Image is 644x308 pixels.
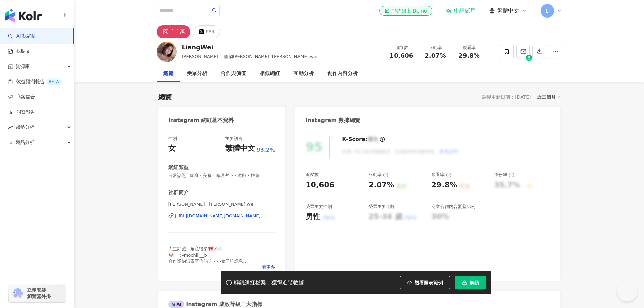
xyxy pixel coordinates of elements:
[8,33,37,40] a: searchAI 找網紅
[168,143,176,154] div: 女
[8,125,13,130] span: rise
[482,94,531,100] div: 最後更新日期：[DATE]
[16,135,34,150] span: 競品分析
[306,117,360,124] div: Instagram 數據總覽
[168,213,276,219] a: [URL][DOMAIN_NAME][DOMAIN_NAME]
[175,213,261,219] div: [URL][DOMAIN_NAME][DOMAIN_NAME]
[385,7,427,14] div: 預約線上 Demo
[306,212,320,222] div: 男性
[5,9,42,22] img: logo
[206,27,215,37] div: 684
[225,143,255,154] div: 繁體中文
[306,204,332,210] div: 受眾主要性別
[221,70,246,78] div: 合作與價值
[379,6,432,16] a: 預約線上 Demo
[368,204,395,210] div: 受眾主要年齡
[537,93,560,101] div: 近三個月
[470,280,479,285] span: 解鎖
[168,189,189,196] div: 社群簡介
[168,117,234,124] div: Instagram 網紅基本資料
[187,70,207,78] div: 受眾分析
[171,27,185,37] div: 1.1萬
[306,180,334,190] div: 10,606
[168,301,185,308] div: AI
[425,52,446,59] span: 2.07%
[368,172,388,178] div: 互動率
[182,43,319,51] div: LiangWei
[168,301,262,308] div: Instagram 成效等級三大指標
[194,25,220,38] button: 684
[293,70,314,78] div: 互動分析
[368,180,394,190] div: 2.07%
[168,136,177,142] div: 性別
[456,44,482,51] div: 觀看率
[257,146,276,154] span: 93.2%
[8,94,35,100] a: 商案媒合
[16,59,30,74] span: 資源庫
[431,180,457,190] div: 29.8%
[423,44,448,51] div: 互動率
[168,173,276,179] span: 日常話題 · 家庭 · 美食 · 命理占卜 · 遊戲 · 旅遊
[16,120,34,135] span: 趨勢分析
[234,279,304,286] div: 解鎖網紅檔案，獲得進階數據
[212,8,217,13] span: search
[446,7,476,14] a: 申請試用
[262,264,275,270] span: 看更多
[389,44,414,51] div: 追蹤數
[455,276,486,289] button: 解鎖
[306,172,319,178] div: 追蹤數
[431,172,451,178] div: 觀看率
[414,280,443,285] span: 觀看圖表範例
[168,201,276,207] span: [PERSON_NAME] | [PERSON_NAME].weii
[458,52,479,59] span: 29.8%
[157,25,190,38] button: 1.1萬
[260,70,280,78] div: 相似網紅
[158,92,172,102] div: 總覽
[342,136,385,143] div: K-Score :
[9,284,66,302] a: chrome extension立即安裝 瀏覽器外掛
[182,54,319,59] span: [PERSON_NAME] ｜寵物[PERSON_NAME], [PERSON_NAME].weii
[431,204,475,210] div: 商業合作內容覆蓋比例
[27,287,51,299] span: 立即安裝 瀏覽器外掛
[8,78,62,85] a: 效益預測報告BETA
[390,52,413,59] span: 10,606
[8,109,35,116] a: 洞察報告
[11,288,24,299] img: chrome extension
[8,48,30,55] a: 找貼文
[497,7,519,15] span: 繁體中文
[163,70,173,78] div: 總覽
[327,70,358,78] div: 創作內容分析
[168,246,255,270] span: 人生如戲；角色很多🎀♡̴☁️ 🐶｜ @mochiii__b 合作邀約請寄至信箱♡ˊ˗ 小盒子吃訊息 📩｜[EMAIL_ADDRESS][DOMAIN_NAME]
[157,42,177,62] img: KOL Avatar
[400,276,450,289] button: 觀看圖表範例
[494,172,514,178] div: 漲粉率
[546,7,549,15] span: L
[225,136,243,142] div: 主要語言
[168,164,189,171] div: 網紅類型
